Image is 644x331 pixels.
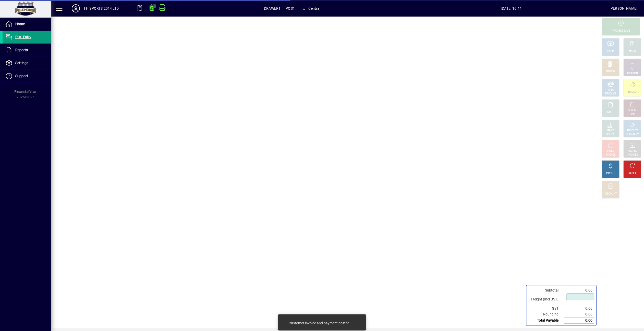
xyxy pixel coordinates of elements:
div: RESET [629,172,636,175]
td: GST [529,306,564,311]
div: PRICE [607,129,614,133]
div: NOTE [607,111,614,114]
div: INVOICES [627,153,638,157]
div: FH SPORTS 2014 LTD [84,4,119,12]
span: Central [300,4,322,13]
td: Rounding [529,311,564,318]
div: ACCOUNT [627,72,638,75]
a: Reports [3,44,51,57]
div: SUMMARY [626,133,639,136]
div: INVOICE [606,153,615,157]
td: Freight (Incl GST) [529,293,564,306]
td: Subtotal [529,287,564,293]
td: 0.00 [564,318,594,324]
div: CHARGE [628,49,638,53]
div: PRODUCT [627,90,638,94]
span: [DATE] 16:44 [413,4,610,12]
td: 0.00 [564,311,594,318]
a: Home [3,18,51,31]
div: RECALL [628,149,637,153]
div: MISC [608,88,614,92]
td: 0.00 [564,306,594,311]
div: LINE [630,112,635,116]
div: Customer invoice and payment posted. [289,321,350,326]
span: Reports [15,48,28,52]
div: DISCOUNT [605,192,617,196]
span: POS1 [286,4,295,12]
a: Support [3,70,51,82]
span: DRAWER1 [264,4,281,12]
span: Central [309,4,320,12]
td: 0.00 [564,287,594,293]
div: PRODUCT [605,92,616,96]
div: PRODUCT [627,129,638,133]
div: CASH [607,49,614,53]
span: POS Entry [15,35,31,39]
div: PROFIT [606,172,615,175]
td: Total Payable [529,318,564,324]
span: Home [15,22,25,26]
button: Profile [68,4,84,13]
div: HOLD [607,149,614,153]
span: Settings [15,61,28,65]
div: PROCESS SALE [612,29,630,33]
div: [PERSON_NAME] [610,4,638,12]
a: Settings [3,57,51,70]
div: GL [631,68,634,72]
div: EFTPOS [606,70,616,74]
div: DELETE [628,108,637,112]
div: SELECT [606,133,615,136]
span: Support [15,74,28,78]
